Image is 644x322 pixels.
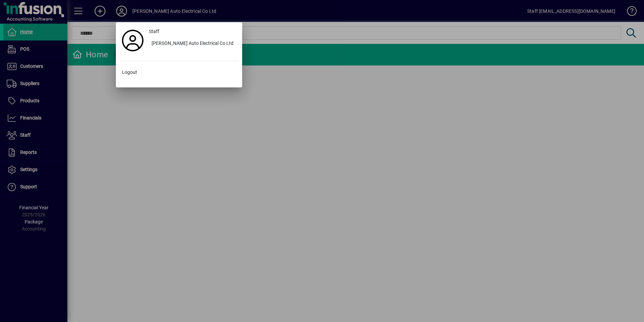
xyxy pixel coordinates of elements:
a: Staff [146,26,239,38]
button: [PERSON_NAME] Auto Electrical Co Ltd [146,38,239,50]
span: Logout [122,69,137,76]
a: Profile [119,34,146,47]
button: Logout [119,66,239,79]
span: Staff [149,28,159,35]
